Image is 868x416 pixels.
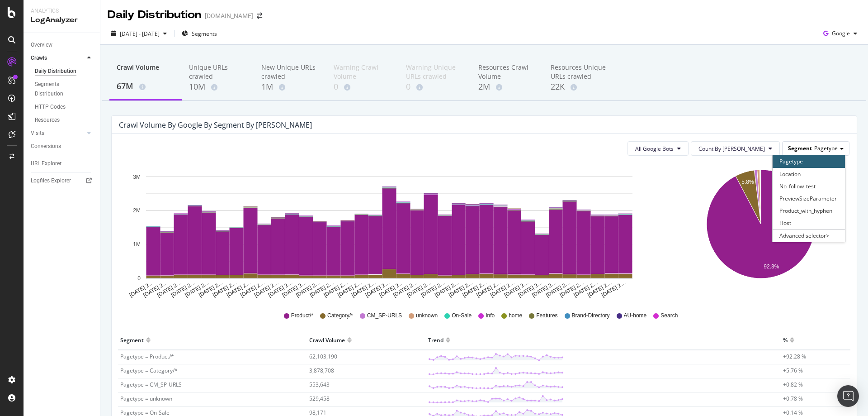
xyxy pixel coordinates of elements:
div: arrow-right-arrow-left [257,13,262,19]
span: Info [486,312,495,320]
span: Segment [788,144,812,152]
div: Overview [31,40,52,50]
span: +0.82 % [783,381,803,388]
span: Category/* [327,312,353,320]
a: URL Explorer [31,159,94,168]
div: Crawl Volume [117,63,175,80]
div: Unique URLs crawled [189,63,247,81]
div: 1M [261,81,319,93]
span: Features [536,312,557,320]
a: Conversions [31,142,94,151]
div: Resources Unique URLs crawled [551,63,609,81]
div: Resources Crawl Volume [478,63,536,81]
text: 1M [133,241,141,248]
div: 0 [334,81,392,93]
div: Resources [35,115,60,125]
span: 3,878,708 [309,367,334,374]
span: Brand-Directory [572,312,610,320]
span: Pagetype = Product/* [120,353,174,360]
span: Pagetype = Category/* [120,367,178,374]
span: Pagetype = CM_SP-URLS [120,381,182,388]
div: Warning Crawl Volume [334,63,392,81]
a: Daily Distribution [35,67,94,76]
span: AU-home [624,312,647,320]
span: On-Sale [452,312,472,320]
button: Google [820,26,861,41]
div: 22K [551,81,609,93]
div: Host [773,217,845,229]
div: 0 [406,81,464,93]
a: Crawls [31,53,85,63]
svg: A chart. [674,163,848,299]
div: % [783,333,788,347]
div: Daily Distribution [108,7,201,23]
div: Advanced selector > [773,229,845,242]
div: New Unique URLs crawled [261,63,319,81]
button: Count By [PERSON_NAME] [691,141,780,156]
a: Overview [31,40,94,50]
span: home [509,312,522,320]
div: Daily Distribution [35,67,76,76]
a: Visits [31,129,85,138]
span: +5.76 % [783,367,803,374]
span: CM_SP-URLS [367,312,402,320]
span: 529,458 [309,395,330,402]
div: Trend [428,333,443,347]
div: Location [773,168,845,180]
span: Product/* [291,312,313,320]
span: +0.78 % [783,395,803,402]
div: LogAnalyzer [31,15,93,25]
text: 5.8% [741,179,754,185]
div: Pagetype [773,155,845,167]
div: Segment [120,333,144,347]
a: Resources [35,115,94,125]
div: URL Explorer [31,159,61,168]
div: Analytics [31,7,93,15]
span: unknown [416,312,438,320]
div: Crawl Volume by google by Segment by [PERSON_NAME] [119,120,312,129]
div: PreviewSizeParameter [773,192,845,205]
a: HTTP Codes [35,102,94,112]
div: HTTP Codes [35,102,66,112]
div: Segments Distribution [35,80,85,99]
span: 553,643 [309,381,330,388]
span: Pagetype [814,144,838,152]
div: Warning Unique URLs crawled [406,63,464,81]
span: Search [660,312,678,320]
span: Count By Day [698,145,765,153]
div: 2M [478,81,536,93]
svg: A chart. [119,163,660,299]
span: +92.28 % [783,353,806,360]
text: 2M [133,208,141,214]
text: 0 [137,275,141,282]
div: Visits [31,129,44,138]
div: Open Intercom Messenger [837,385,859,407]
span: Google [832,29,850,37]
button: Segments [178,26,221,41]
div: [DOMAIN_NAME] [205,11,253,20]
div: 10M [189,81,247,93]
span: All Google Bots [635,145,674,153]
div: Conversions [31,142,61,151]
div: 67M [117,81,175,92]
div: Product_with_hyphen [773,205,845,217]
button: All Google Bots [627,141,689,156]
button: [DATE] - [DATE] [108,26,170,41]
div: Crawls [31,53,47,63]
a: Logfiles Explorer [31,176,94,186]
div: Logfiles Explorer [31,176,71,186]
span: Segments [192,30,217,38]
text: 3M [133,174,141,180]
span: [DATE] - [DATE] [120,30,160,38]
div: No_follow_test [773,180,845,192]
div: Crawl Volume [309,333,345,347]
a: Segments Distribution [35,80,94,99]
span: 62,103,190 [309,353,337,360]
span: Pagetype = unknown [120,395,172,402]
text: 92.3% [764,264,779,270]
